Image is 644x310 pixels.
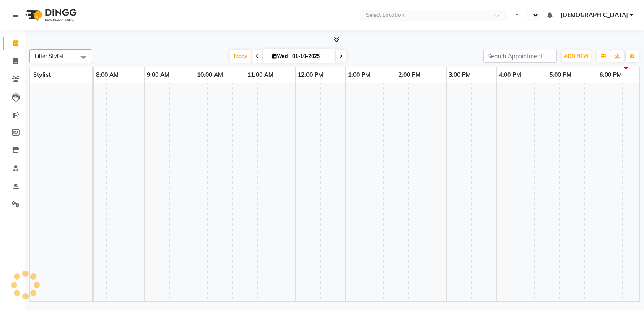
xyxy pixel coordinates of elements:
input: 2025-10-01 [290,50,332,63]
button: ADD NEW [562,50,591,62]
a: 2:00 PM [396,69,423,81]
span: Filter Stylist [35,53,64,59]
input: Search Appointment [483,50,557,63]
span: ADD NEW [564,53,589,59]
span: Wed [270,53,290,59]
a: 10:00 AM [195,69,225,81]
span: [DEMOGRAPHIC_DATA] [561,11,628,20]
a: 11:00 AM [245,69,275,81]
a: 8:00 AM [94,69,121,81]
span: Today [230,50,251,63]
a: 3:00 PM [447,69,473,81]
a: 12:00 PM [296,69,325,81]
a: 6:00 PM [597,69,624,81]
a: 4:00 PM [497,69,523,81]
img: logo [21,3,79,27]
div: Select Location [366,11,405,19]
span: Stylist [33,71,51,79]
a: 1:00 PM [346,69,372,81]
a: 5:00 PM [547,69,574,81]
a: 9:00 AM [145,69,171,81]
